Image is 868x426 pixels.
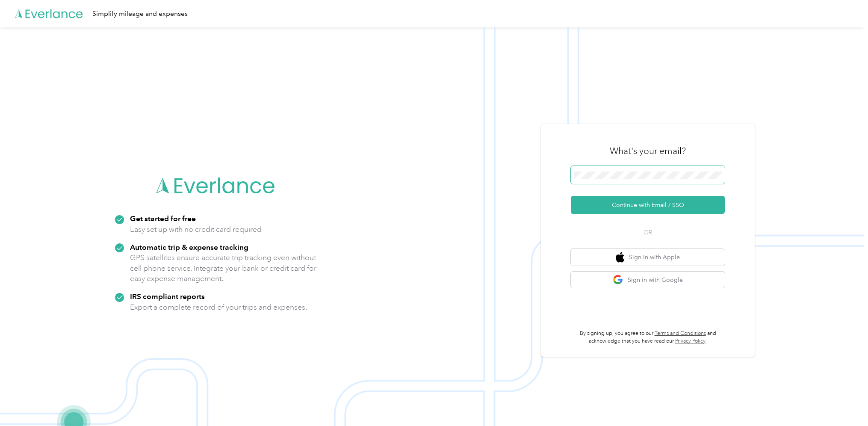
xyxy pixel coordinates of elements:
span: OR [633,228,663,237]
div: Simplify mileage and expenses [92,9,188,19]
button: google logoSign in with Google [571,272,725,288]
strong: Automatic trip & expense tracking [130,243,248,251]
img: apple logo [616,252,624,263]
a: Privacy Policy [675,338,706,344]
button: Continue with Email / SSO [571,196,725,214]
h3: What's your email? [610,145,686,157]
p: Export a complete record of your trips and expenses. [130,302,307,313]
a: Terms and Conditions [655,330,706,337]
p: Easy set up with no credit card required [130,224,262,235]
p: GPS satellites ensure accurate trip tracking even without cell phone service. Integrate your bank... [130,252,317,284]
p: By signing up, you agree to our and acknowledge that you have read our . [571,330,725,345]
strong: IRS compliant reports [130,292,205,301]
button: apple logoSign in with Apple [571,249,725,266]
strong: Get started for free [130,214,196,223]
img: google logo [613,275,623,285]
